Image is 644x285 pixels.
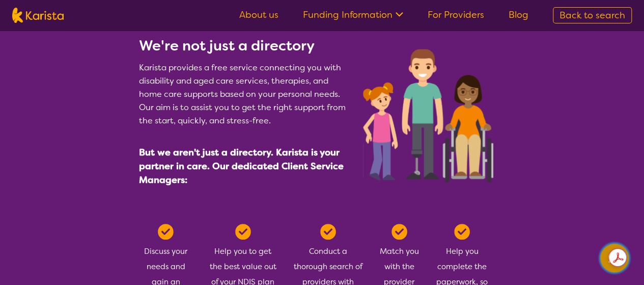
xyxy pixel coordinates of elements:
span: But we aren't just a directory. Karista is your partner in care. Our dedicated Client Service Man... [139,146,344,186]
img: Tick [320,224,336,240]
img: Tick [454,224,470,240]
a: About us [239,9,278,21]
img: Tick [158,224,174,240]
img: Karista logo [12,8,64,23]
a: For Providers [428,9,484,21]
a: Funding Information [303,9,403,21]
img: Tick [235,224,251,240]
a: Back to search [553,7,632,23]
p: Karista provides a free service connecting you with disability and aged care services, therapies,... [139,61,351,127]
img: Participants [363,49,493,183]
h2: We're not just a directory [139,37,351,55]
img: Tick [391,224,407,240]
span: Back to search [559,9,625,21]
a: Blog [509,9,528,21]
button: Channel Menu [600,244,629,272]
